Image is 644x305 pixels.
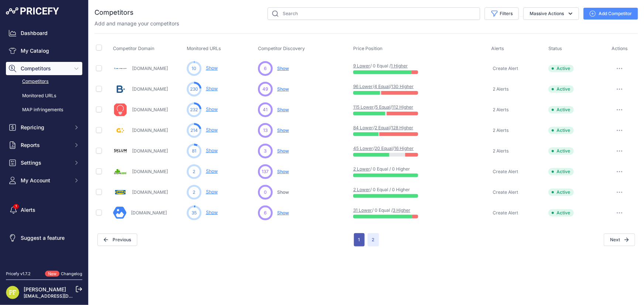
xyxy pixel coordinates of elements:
span: Active [548,168,574,175]
span: 3 [264,148,266,154]
button: Reports [6,139,82,152]
a: [DOMAIN_NAME] [132,86,168,92]
span: 2 Alerts [493,86,509,92]
p: / / [353,146,400,151]
span: Alerts [492,46,504,51]
a: 2 Lower [353,166,370,172]
span: 49 [262,86,268,92]
a: Show [206,168,218,174]
a: Show [206,86,218,91]
p: / / [353,84,400,90]
p: Add and manage your competitors [94,20,179,27]
span: 137 [262,168,269,175]
a: Monitored URLs [6,90,82,102]
a: 84 Lower [353,125,373,130]
span: Monitored URLs [187,46,221,51]
p: / 0 Equal / [353,63,400,69]
a: [DOMAIN_NAME] [132,66,168,71]
span: My Account [21,177,69,184]
span: 10 [192,65,196,72]
span: Create Alert [493,169,519,175]
a: Show [206,65,218,71]
span: Show [277,86,289,92]
span: Show [277,210,289,215]
a: [DOMAIN_NAME] [132,107,168,112]
span: 2 [368,233,379,246]
a: 2 Lower [353,187,370,192]
span: Show [277,169,289,174]
p: / 0 Equal / 0 Higher [353,166,400,172]
nav: Sidebar [6,27,82,262]
a: [DOMAIN_NAME] [132,189,168,195]
a: Suggest a feature [6,231,82,245]
span: 2 [193,189,195,196]
p: / / [353,104,400,110]
a: 112 Higher [392,104,413,110]
span: Active [548,147,574,155]
span: Show [277,66,289,71]
span: Competitor Domain [113,46,154,51]
span: New [45,271,59,277]
a: 2 Alerts [492,106,509,113]
span: 6 [264,210,266,216]
h2: Competitors [94,7,134,18]
input: Search [268,7,480,20]
span: Actions [612,46,628,51]
span: Reports [21,141,69,149]
button: Competitors [6,62,82,75]
span: Active [548,209,574,217]
a: 20 Equal [375,146,393,151]
a: [DOMAIN_NAME] [132,127,168,133]
span: Active [548,106,574,113]
span: 81 [192,148,196,154]
a: 45 Lower [353,146,373,151]
a: Dashboard [6,27,82,40]
a: 3 Higher [393,207,410,213]
span: 2 Alerts [493,127,509,133]
a: 2 Alerts [492,147,509,155]
a: 2 Equal [375,125,390,130]
span: 41 [263,106,268,113]
a: 31 Lower [353,207,372,213]
a: 4 Equal [374,84,390,89]
a: [PERSON_NAME] [24,286,66,292]
span: Active [548,127,574,134]
a: Competitors [6,75,82,88]
span: 13 [263,127,268,134]
span: Create Alert [493,66,519,71]
a: Show [206,106,218,112]
a: My Catalog [6,44,82,57]
span: 2 Alerts [493,148,509,154]
span: Show [277,189,289,195]
a: [DOMAIN_NAME] [131,210,167,215]
span: Status [548,46,562,51]
a: 9 Lower [353,63,370,69]
span: Create Alert [493,210,519,216]
span: Competitor Discovery [258,46,305,51]
button: Massive Actions [523,7,579,20]
span: 35 [192,210,197,216]
span: Next [604,234,635,246]
a: [EMAIL_ADDRESS][DOMAIN_NAME] [24,293,101,299]
a: 2 Alerts [492,85,509,93]
a: 1 Higher [391,63,408,69]
p: / 0 Equal / 0 Higher [353,187,400,193]
span: Show [277,127,289,133]
span: Competitors [21,65,69,72]
button: Settings [6,156,82,169]
img: Pricefy Logo [6,7,59,15]
a: Create Alert [492,168,519,175]
a: Show [206,148,218,153]
button: Add Competitor [583,8,638,20]
span: Show [277,148,289,154]
a: Show [206,210,218,215]
div: Pricefy v1.7.2 [6,271,31,277]
span: Settings [21,159,69,166]
span: Price Position [353,46,382,51]
span: 6 [264,65,266,72]
a: [DOMAIN_NAME] [132,148,168,154]
a: Show [206,127,218,133]
span: 2 Alerts [493,107,509,113]
p: / 0 Equal / [353,207,400,213]
button: Filters [485,7,519,20]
